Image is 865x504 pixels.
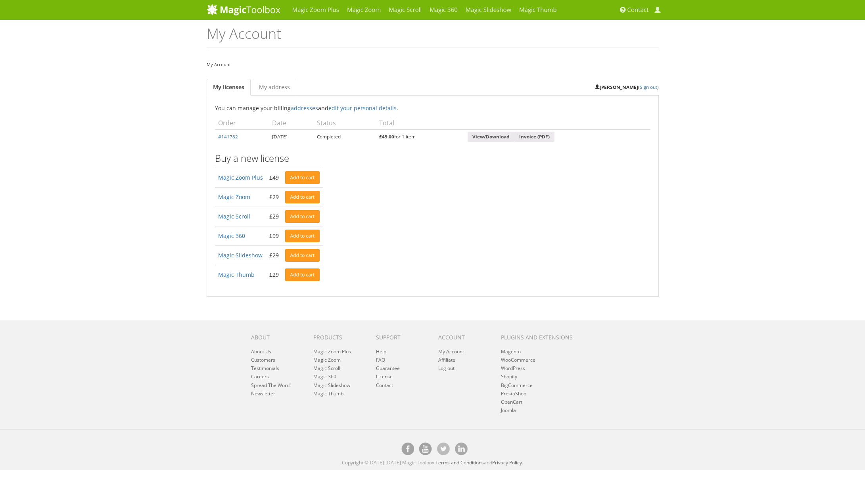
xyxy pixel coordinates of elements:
a: Testimonials [251,365,279,372]
a: Sign out [640,84,657,90]
td: £29 [266,207,282,226]
img: MagicToolbox.com - Image tools for your website [207,4,280,15]
td: for 1 item [376,130,464,144]
a: My licenses [207,79,251,96]
time: [DATE] [272,133,288,140]
a: Magic 360 [218,232,245,240]
span: Date [272,119,286,127]
td: £49 [266,168,282,187]
h6: Plugins and extensions [501,334,583,340]
a: Magic Slideshow [218,251,263,259]
a: Contact [376,382,393,389]
h6: Account [438,334,489,340]
a: #141782 [218,133,238,140]
a: Log out [438,365,455,372]
span: £ [379,133,382,140]
a: Joomla [501,407,516,414]
h6: Support [376,334,426,340]
a: My Account [438,348,464,355]
a: Magic Thumb [218,271,255,278]
nav: My Account [207,60,659,69]
a: edit your personal details [328,104,397,112]
td: £99 [266,226,282,245]
a: FAQ [376,356,385,363]
span: Contact [627,6,649,14]
a: Magic Scroll [218,213,250,220]
a: BigCommerce [501,382,533,389]
a: Add to cart [285,268,320,281]
a: Magic Zoom Plus [313,348,351,355]
a: Magic Zoom [313,356,341,363]
span: Status [317,119,336,127]
a: View/Download [468,132,514,142]
h6: About [251,334,301,340]
h6: Products [313,334,364,340]
p: You can manage your billing and . [215,103,650,113]
a: Add to cart [285,191,320,203]
a: Magic Scroll [313,365,340,372]
a: Magic Zoom [218,193,250,201]
td: Completed [314,130,376,144]
a: Magic Slideshow [313,382,350,389]
a: Guarantee [376,365,400,372]
a: Spread The Word! [251,382,291,389]
a: PrestaShop [501,390,526,397]
a: Careers [251,373,269,380]
a: Magic Thumb [313,390,343,397]
a: Magic 360 [313,373,336,380]
a: Terms and Conditions [435,459,484,466]
a: Magic Zoom Plus [218,174,263,181]
bdi: 49.00 [379,133,394,140]
a: My address [253,79,296,96]
a: Add to cart [285,249,320,262]
a: Magic Toolbox on [DOMAIN_NAME] [455,443,468,455]
a: Shopify [501,373,517,380]
small: ( ) [595,84,659,90]
a: Add to cart [285,210,320,223]
a: Magic Toolbox on [DOMAIN_NAME] [419,443,432,455]
strong: [PERSON_NAME] [595,84,638,90]
span: Order [218,119,236,127]
a: Invoice (PDF) [514,132,554,142]
a: Customers [251,356,275,363]
td: £29 [266,265,282,284]
a: About Us [251,348,271,355]
a: Magic Toolbox's Twitter account [437,443,450,455]
a: Add to cart [285,230,320,242]
a: Newsletter [251,390,275,397]
a: Add to cart [285,171,320,184]
a: License [376,373,393,380]
span: Total [379,119,394,127]
h3: Buy a new license [215,153,650,163]
a: WooCommerce [501,356,535,363]
a: OpenCart [501,399,522,405]
a: Magento [501,348,521,355]
a: addresses [291,104,318,112]
h1: My Account [207,26,659,48]
a: WordPress [501,365,525,372]
a: Privacy Policy [492,459,522,466]
td: £29 [266,245,282,265]
a: Affiliate [438,356,455,363]
td: £29 [266,187,282,207]
a: Help [376,348,386,355]
a: Magic Toolbox on Facebook [401,443,414,455]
